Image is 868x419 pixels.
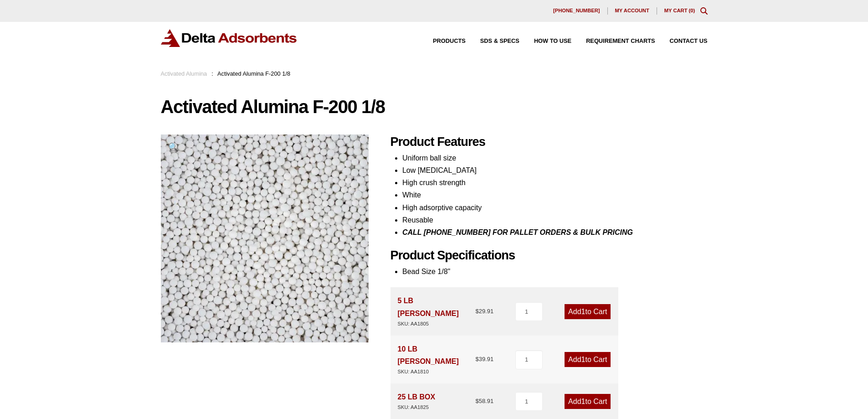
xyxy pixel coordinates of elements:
a: Add1to Cart [565,352,611,367]
span: How to Use [534,38,571,44]
a: Add1to Cart [565,304,611,319]
h1: Activated Alumina F-200 1/8 [161,97,708,116]
div: SKU: AA1805 [398,320,476,328]
li: White [402,189,708,201]
span: Requirement Charts [586,38,655,44]
span: $ [475,308,478,315]
div: 10 LB [PERSON_NAME] [398,343,476,376]
bdi: 29.91 [475,308,493,315]
li: High crush strength [402,176,708,189]
div: 25 LB BOX [398,391,436,412]
a: [PHONE_NUMBER] [546,7,608,15]
span: My account [615,8,649,13]
li: Reusable [402,214,708,226]
span: Contact Us [670,38,708,44]
span: : [211,70,213,77]
span: SDS & SPECS [480,38,519,44]
span: $ [475,398,478,404]
img: Activated Alumina F-200 1/8 [161,134,369,342]
div: 5 LB [PERSON_NAME] [398,295,476,328]
a: Activated Alumina [161,70,207,77]
div: Toggle Modal Content [700,7,708,15]
span: [PHONE_NUMBER] [553,8,600,13]
a: Contact Us [655,38,708,44]
div: SKU: AA1810 [398,367,476,376]
img: Delta Adsorbents [161,29,298,47]
span: 1 [581,308,586,316]
span: 0 [690,8,693,13]
h2: Product Features [390,134,708,150]
bdi: 39.91 [475,356,493,362]
div: SKU: AA1825 [398,403,436,412]
li: Low [MEDICAL_DATA] [402,164,708,176]
a: Products [418,38,466,44]
i: CALL [PHONE_NUMBER] FOR PALLET ORDERS & BULK PRICING [402,228,633,236]
a: SDS & SPECS [466,38,519,44]
li: Bead Size 1/8" [402,265,708,278]
bdi: 58.91 [475,398,493,404]
span: Products [433,38,466,44]
span: 1 [581,398,586,405]
h2: Product Specifications [390,248,708,263]
span: 🔍 [168,142,179,152]
li: High adsorptive capacity [402,202,708,214]
li: Uniform ball size [402,152,708,164]
span: $ [475,356,478,362]
a: Activated Alumina F-200 1/8 [161,234,369,242]
a: My account [608,7,657,15]
a: Add1to Cart [565,394,611,409]
a: How to Use [519,38,571,44]
span: Activated Alumina F-200 1/8 [217,70,290,77]
a: My Cart (0) [664,8,695,13]
a: Requirement Charts [571,38,655,44]
a: View full-screen image gallery [161,134,186,160]
span: 1 [581,356,586,363]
